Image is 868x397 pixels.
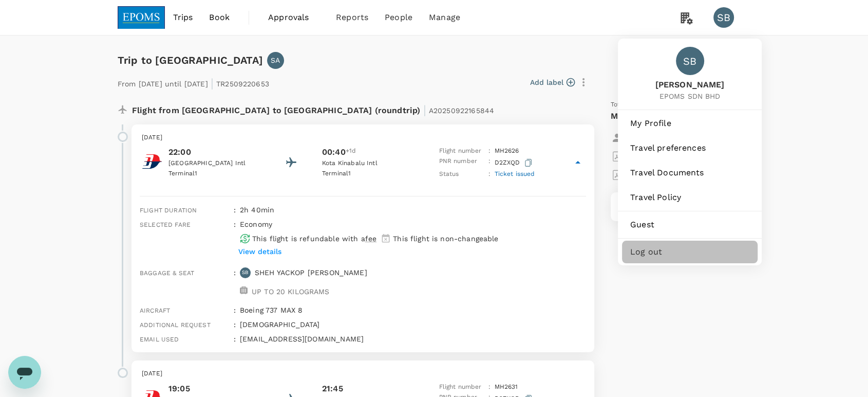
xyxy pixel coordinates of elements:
[713,7,734,28] div: SB
[242,269,249,276] p: SB
[611,129,704,147] button: View traveller details
[142,369,584,379] p: [DATE]
[8,356,41,389] iframe: Button to launch messaging window
[365,234,376,243] span: fee
[630,117,749,130] span: My Profile
[240,219,272,229] p: economy
[236,301,586,315] div: Boeing 737 MAX 8
[236,244,284,259] button: View details
[118,6,165,29] img: EPOMS SDN BHD
[271,55,280,65] p: SA
[173,11,193,24] span: Trips
[630,167,749,179] span: Travel Documents
[252,233,376,244] p: This flight is refundable with a
[488,169,490,179] p: :
[423,103,426,117] span: |
[439,156,484,169] p: PNR number
[230,263,236,301] div: :
[385,11,412,24] span: People
[530,77,575,87] button: Add label
[118,52,263,68] h6: Trip to [GEOGRAPHIC_DATA]
[495,382,518,392] p: MH 2631
[439,169,484,179] p: Status
[429,11,460,24] span: Manage
[240,286,248,294] img: baggage-icon
[238,246,281,257] p: View details
[611,110,666,122] p: MYR 1,683.50
[168,158,261,169] p: [GEOGRAPHIC_DATA] Intl
[230,201,236,215] div: :
[622,161,758,184] a: Travel Documents
[236,315,586,330] div: [DEMOGRAPHIC_DATA]
[140,336,179,343] span: Email used
[630,246,749,258] span: Log out
[118,73,269,92] p: From [DATE] until [DATE] TR2509220653
[495,156,534,169] p: D2ZXQD
[168,383,261,395] p: 19:05
[630,142,749,154] span: Travel preferences
[622,213,758,236] a: Guest
[230,301,236,315] div: :
[140,207,197,214] span: Flight duration
[488,382,490,392] p: :
[611,100,642,110] span: Total paid
[655,91,725,101] span: EPOMS SDN BHD
[439,382,484,392] p: Flight number
[168,146,261,158] p: 22:00
[336,11,368,24] span: Reports
[142,133,584,143] p: [DATE]
[132,100,494,118] p: Flight from [GEOGRAPHIC_DATA] to [GEOGRAPHIC_DATA] (roundtrip)
[655,79,725,91] span: [PERSON_NAME]
[140,321,211,329] span: Additional request
[439,146,484,156] p: Flight number
[322,146,346,158] p: 00:40
[322,383,343,395] p: 21:45
[622,241,758,263] div: Log out
[488,156,490,169] p: :
[630,219,749,231] span: Guest
[676,47,704,75] div: SB
[230,330,236,344] div: :
[611,147,680,166] button: Export as PDF
[322,158,414,169] p: Kota Kinabalu Intl
[230,315,236,330] div: :
[346,146,356,158] span: +1d
[209,11,230,24] span: Book
[168,169,261,179] p: Terminal 1
[240,334,586,344] p: [EMAIL_ADDRESS][DOMAIN_NAME]
[322,169,414,179] p: Terminal 1
[140,307,170,314] span: Aircraft
[230,215,236,263] div: :
[429,106,494,115] span: A20250922165844
[622,112,758,135] a: My Profile
[211,76,214,91] span: |
[268,11,319,24] span: Approvals
[140,269,194,277] span: Baggage & seat
[622,186,758,209] a: Travel Policy
[142,151,162,172] img: Malaysia Airlines
[240,205,586,215] p: 2h 40min
[255,267,367,278] p: SHEH YACKOP [PERSON_NAME]
[252,286,330,297] p: UP TO 20 KILOGRAMS
[495,146,519,156] p: MH 2626
[611,166,691,184] button: Download invoice
[622,137,758,159] a: Travel preferences
[630,191,749,204] span: Travel Policy
[495,170,535,177] span: Ticket issued
[488,146,490,156] p: :
[393,233,498,244] p: This flight is non-changeable
[140,221,191,228] span: Selected fare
